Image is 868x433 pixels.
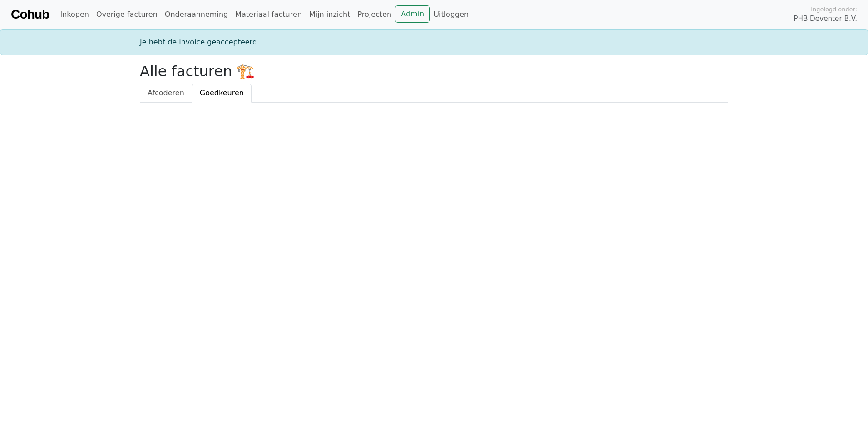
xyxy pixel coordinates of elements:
[192,84,252,103] a: Goedkeuren
[93,5,161,24] a: Overige facturen
[306,5,354,24] a: Mijn inzicht
[134,37,734,48] div: Je hebt de invoice geaccepteerd
[56,5,92,24] a: Inkopen
[395,5,430,23] a: Admin
[232,5,306,24] a: Materiaal facturen
[794,14,857,24] span: PHB Deventer B.V.
[430,5,472,24] a: Uitloggen
[148,89,184,97] span: Afcoderen
[200,89,244,97] span: Goedkeuren
[354,5,395,24] a: Projecten
[140,84,192,103] a: Afcoderen
[11,4,49,25] a: Cohub
[161,5,232,24] a: Onderaanneming
[140,63,728,80] h2: Alle facturen 🏗️
[811,5,857,14] span: Ingelogd onder:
